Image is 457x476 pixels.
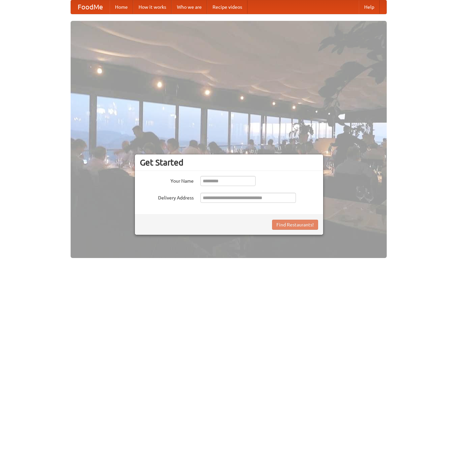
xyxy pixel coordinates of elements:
[110,0,133,14] a: Home
[140,176,194,184] label: Your Name
[207,0,247,14] a: Recipe videos
[172,0,207,14] a: Who we are
[359,0,380,14] a: Help
[272,220,318,230] button: Find Restaurants!
[140,193,194,201] label: Delivery Address
[133,0,172,14] a: How it works
[71,0,110,14] a: FoodMe
[140,157,318,168] h3: Get Started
